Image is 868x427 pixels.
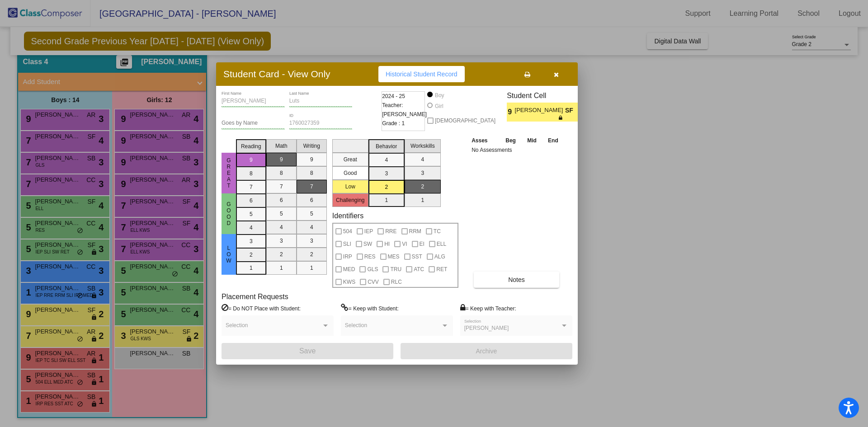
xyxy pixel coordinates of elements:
[434,91,444,99] div: Boy
[542,136,564,145] th: End
[388,251,400,262] span: MES
[401,343,572,359] button: Archive
[390,264,401,275] span: TRU
[476,347,497,355] span: Archive
[343,264,355,275] span: MED
[382,92,405,101] span: 2024 - 25
[382,101,427,119] span: Teacher: [PERSON_NAME]
[464,325,509,331] span: [PERSON_NAME]
[364,251,376,262] span: RES
[409,226,421,237] span: RRM
[223,68,330,80] h3: Student Card - View Only
[343,226,352,237] span: 504
[225,157,233,189] span: Great
[469,136,500,145] th: Asses
[500,136,521,145] th: Beg
[460,304,516,313] label: = Keep with Teacher:
[391,277,402,287] span: RLC
[363,239,372,249] span: SW
[289,120,353,127] input: Enter ID
[578,107,585,117] span: 2
[225,201,233,226] span: Good
[367,264,378,275] span: GLS
[474,272,559,288] button: Notes
[343,277,355,287] span: KWS
[368,277,379,287] span: CVV
[378,66,465,82] button: Historical Student Record
[412,251,422,262] span: SST
[515,106,565,115] span: [PERSON_NAME]
[565,106,578,115] span: SF
[435,115,495,126] span: [DEMOGRAPHIC_DATA]
[434,102,443,110] div: Girl
[364,226,373,237] span: IEP
[341,304,399,313] label: = Keep with Student:
[507,107,514,117] span: 9
[222,343,393,359] button: Save
[382,119,405,128] span: Grade : 1
[384,239,390,249] span: HI
[222,304,301,313] label: = Do NOT Place with Student:
[437,239,446,249] span: ELL
[436,264,447,275] span: RET
[332,211,363,220] label: Identifiers
[522,136,542,145] th: Mid
[343,239,351,249] span: SLI
[386,70,458,78] span: Historical Student Record
[343,251,352,262] span: IRP
[420,239,425,249] span: EI
[434,251,445,262] span: ALG
[414,264,424,275] span: ATC
[402,239,407,249] span: VI
[434,226,441,237] span: TC
[225,245,233,264] span: Low
[222,120,285,127] input: goes by name
[469,145,564,155] td: No Assessments
[508,276,525,283] span: Notes
[299,347,316,355] span: Save
[507,91,585,100] h3: Student Cell
[385,226,396,237] span: RRE
[222,292,288,301] label: Placement Requests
